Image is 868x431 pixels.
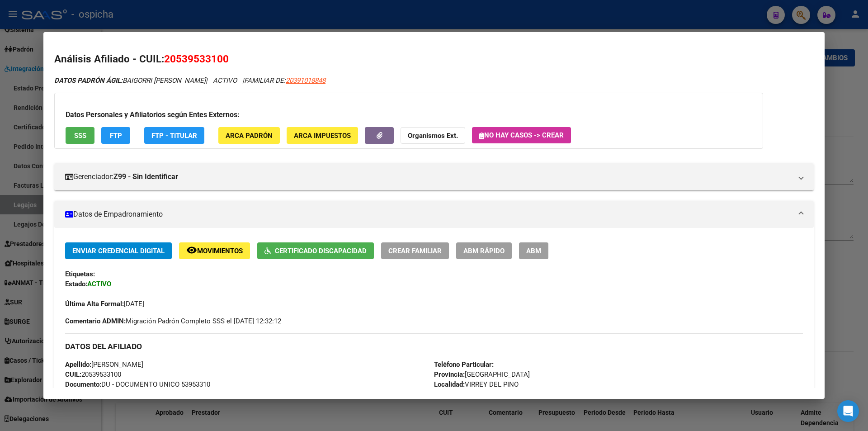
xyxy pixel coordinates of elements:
span: BAIGORRI [PERSON_NAME] [54,76,206,85]
strong: Apellido: [65,360,91,369]
button: ABM Rápido [456,242,512,259]
mat-panel-title: Gerenciador: [65,171,792,182]
strong: Documento: [65,380,101,388]
button: No hay casos -> Crear [472,127,571,143]
strong: Última Alta Formal: [65,300,124,308]
span: Movimientos [197,247,243,255]
span: ABM Rápido [463,247,505,255]
strong: Localidad: [434,380,465,388]
strong: DATOS PADRÓN ÁGIL: [54,76,123,85]
span: Enviar Credencial Digital [72,247,165,255]
button: Organismos Ext. [401,127,465,144]
strong: ACTIVO [87,280,111,288]
button: ABM [519,242,548,259]
mat-panel-title: Datos de Empadronamiento [65,209,792,220]
span: No hay casos -> Crear [479,131,564,139]
button: Crear Familiar [381,242,449,259]
span: FAMILIAR DE: [244,76,325,85]
button: SSS [66,127,94,144]
mat-expansion-panel-header: Datos de Empadronamiento [54,201,814,228]
span: Migración Padrón Completo SSS el [DATE] 12:32:12 [65,316,281,326]
button: Certificado Discapacidad [257,242,374,259]
strong: Provincia: [434,370,465,379]
span: ARCA Impuestos [294,132,351,140]
h3: DATOS DEL AFILIADO [65,341,803,351]
button: ARCA Padrón [218,127,280,144]
div: Open Intercom Messenger [837,400,859,422]
h2: Análisis Afiliado - CUIL: [54,52,814,67]
span: 20539533100 [65,370,121,379]
strong: Comentario ADMIN: [65,317,126,325]
span: FTP [110,132,122,140]
button: FTP [101,127,130,144]
i: | ACTIVO | [54,76,325,85]
button: ARCA Impuestos [287,127,358,144]
span: 20391018848 [286,76,325,85]
button: Movimientos [179,242,250,259]
span: FTP - Titular [151,132,197,140]
span: 20539533100 [164,53,229,65]
span: [PERSON_NAME] [65,360,143,369]
strong: Etiquetas: [65,270,95,278]
span: Certificado Discapacidad [275,247,367,255]
span: SSS [74,132,86,140]
span: [GEOGRAPHIC_DATA] [434,370,530,379]
strong: Z99 - Sin Identificar [113,171,178,182]
h3: Datos Personales y Afiliatorios según Entes Externos: [66,109,752,120]
mat-icon: remove_red_eye [186,245,197,256]
span: DU - DOCUMENTO UNICO 53953310 [65,380,210,388]
span: VIRREY DEL PINO [434,380,519,388]
strong: CUIL: [65,370,81,379]
span: Crear Familiar [388,247,442,255]
strong: Estado: [65,280,87,288]
button: FTP - Titular [144,127,204,144]
strong: Teléfono Particular: [434,360,494,369]
button: Enviar Credencial Digital [65,242,172,259]
strong: Organismos Ext. [408,132,458,140]
span: [DATE] [65,300,144,308]
span: ABM [526,247,541,255]
mat-expansion-panel-header: Gerenciador:Z99 - Sin Identificar [54,163,814,190]
span: ARCA Padrón [226,132,273,140]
